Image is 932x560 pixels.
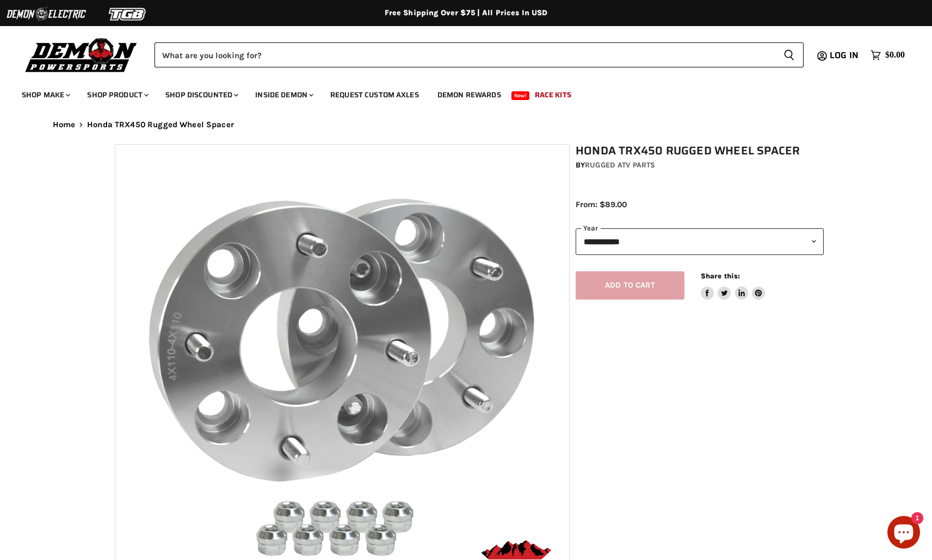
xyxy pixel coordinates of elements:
a: Rugged ATV Parts [585,160,655,170]
a: Demon Rewards [429,84,509,106]
nav: Breadcrumbs [31,120,902,129]
span: Honda TRX450 Rugged Wheel Spacer [87,120,234,129]
a: Shop Discounted [157,84,245,106]
form: Product [155,42,804,67]
span: Log in [830,48,859,62]
input: Search [155,42,775,67]
a: Race Kits [527,84,579,106]
a: Shop Make [14,84,77,106]
img: Demon Electric Logo 2 [5,4,87,24]
span: $0.00 [885,50,905,60]
div: Free Shipping Over $75 | All Prices In USD [31,8,902,18]
span: Share this: [701,272,740,280]
span: New! [511,91,530,100]
a: Shop Product [79,84,155,106]
a: Log in [825,51,865,60]
img: Demon Powersports [22,35,141,74]
a: $0.00 [865,47,910,63]
a: Inside Demon [247,84,320,106]
button: Search [775,42,804,67]
h1: Honda TRX450 Rugged Wheel Spacer [576,144,824,158]
inbox-online-store-chat: Shopify online store chat [884,516,923,551]
a: Home [53,120,76,129]
select: year [576,228,824,255]
span: From: $89.00 [576,200,627,209]
ul: Main menu [14,79,902,106]
aside: Share this: [701,271,766,300]
div: by [576,159,824,171]
a: Request Custom Axles [322,84,427,106]
img: TGB Logo 2 [87,4,169,24]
